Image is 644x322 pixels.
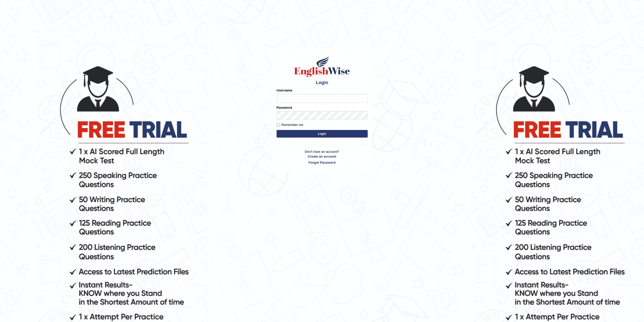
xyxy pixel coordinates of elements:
input: Remember me [277,123,280,127]
button: Login [277,130,368,138]
p: Don't have an account? [277,149,368,165]
label: Password [277,105,292,110]
label: Username [277,88,293,93]
label: Remember me [277,122,303,127]
a: Forgot Password [277,160,368,165]
img: Logo of English Wise sign in for intelligent practice with AI [293,55,351,78]
h4: Login [277,80,368,85]
a: Create an account [277,154,368,159]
